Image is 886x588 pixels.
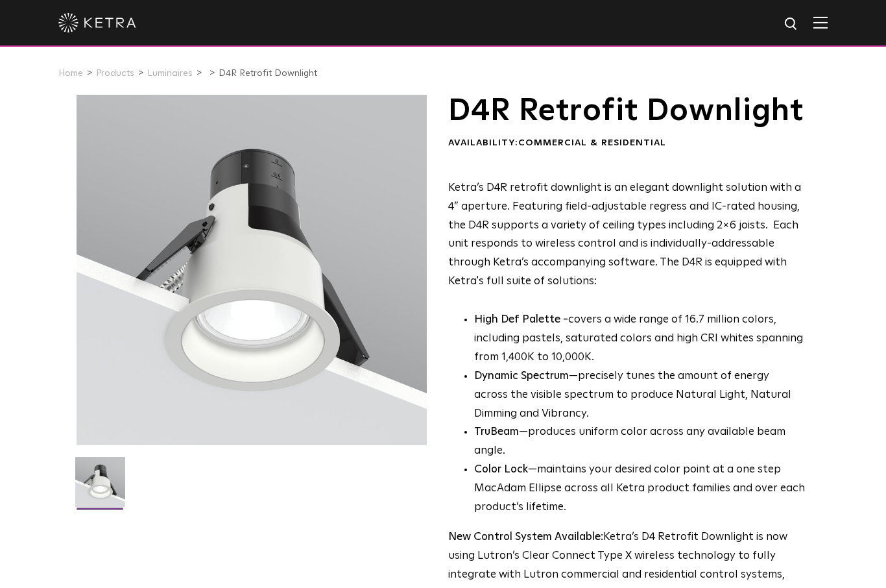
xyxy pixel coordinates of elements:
[448,95,806,127] h1: D4R Retrofit Downlight
[96,69,134,78] a: Products
[474,371,569,382] strong: Dynamic Spectrum
[448,532,603,543] strong: New Control System Available:
[474,423,806,461] li: —produces uniform color across any available beam angle.
[474,461,806,517] li: —maintains your desired color point at a one step MacAdam Ellipse across all Ketra product famili...
[58,13,136,32] img: ketra-logo-2019-white
[784,16,800,32] img: search icon
[75,457,125,517] img: D4R Retrofit Downlight
[518,138,666,147] span: Commercial & Residential
[474,367,806,424] li: —precisely tunes the amount of energy across the visible spectrum to produce Natural Light, Natur...
[813,16,828,29] img: Hamburger%20Nav.svg
[448,179,806,291] p: Ketra’s D4R retrofit downlight is an elegant downlight solution with a 4” aperture. Featuring fie...
[474,464,528,475] strong: Color Lock
[219,69,317,78] a: D4R Retrofit Downlight
[474,426,519,437] strong: TruBeam
[474,311,806,367] p: covers a wide range of 16.7 million colors, including pastels, saturated colors and high CRI whit...
[474,314,568,325] strong: High Def Palette -
[448,137,806,150] div: Availability:
[58,69,83,78] a: Home
[147,69,193,78] a: Luminaires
